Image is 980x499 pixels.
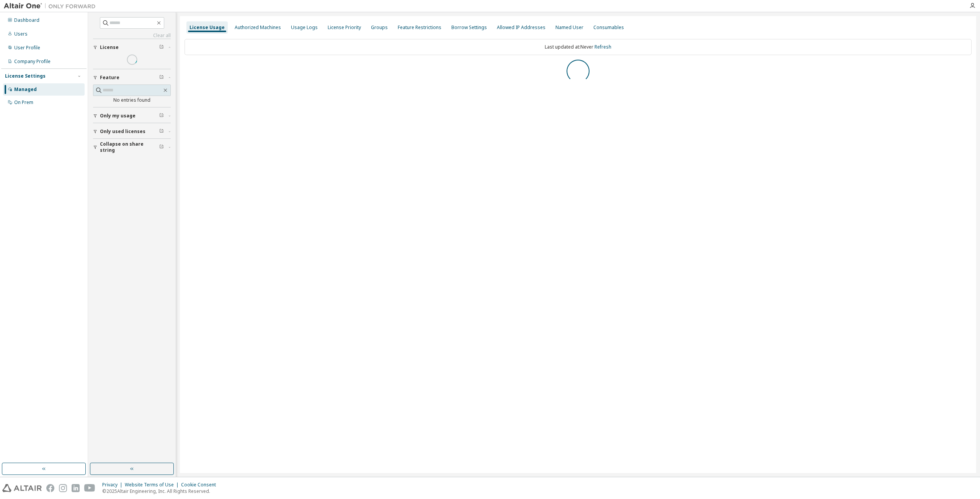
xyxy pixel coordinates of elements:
[46,484,54,492] img: facebook.svg
[100,75,119,81] span: Feature
[100,113,136,119] span: Only my usage
[159,144,164,150] span: Clear filter
[93,123,171,140] button: Only used licenses
[93,139,171,156] button: Collapse on share string
[93,39,171,56] button: License
[159,44,164,50] span: Clear filter
[555,24,583,31] div: Named User
[14,31,28,37] div: Users
[14,86,37,93] div: Managed
[14,45,40,51] div: User Profile
[72,484,80,492] img: linkedin.svg
[14,59,51,65] div: Company Profile
[159,128,164,135] span: Clear filter
[451,24,487,31] div: Borrow Settings
[593,24,624,31] div: Consumables
[189,24,225,31] div: License Usage
[100,141,159,153] span: Collapse on share string
[328,24,361,31] div: License Priority
[291,24,318,31] div: Usage Logs
[185,39,972,55] div: Last updated at: Never
[5,73,46,79] div: License Settings
[4,2,100,10] img: Altair One
[398,24,441,31] div: Feature Restrictions
[14,99,33,106] div: On Prem
[102,488,220,494] p: © 2025 Altair Engineering, Inc. All Rights Reserved.
[14,17,39,23] div: Dashboard
[159,113,164,119] span: Clear filter
[159,75,164,81] span: Clear filter
[84,484,95,492] img: youtube.svg
[2,484,42,492] img: altair_logo.svg
[100,44,119,50] span: License
[59,484,67,492] img: instagram.svg
[497,24,546,31] div: Allowed IP Addresses
[102,482,125,488] div: Privacy
[93,97,171,103] div: No entries found
[100,128,145,135] span: Only used licenses
[181,482,220,488] div: Cookie Consent
[371,24,388,31] div: Groups
[235,24,281,31] div: Authorized Machines
[125,482,181,488] div: Website Terms of Use
[93,107,171,124] button: Only my usage
[93,69,171,86] button: Feature
[595,44,611,50] a: Refresh
[93,33,171,39] a: Clear all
